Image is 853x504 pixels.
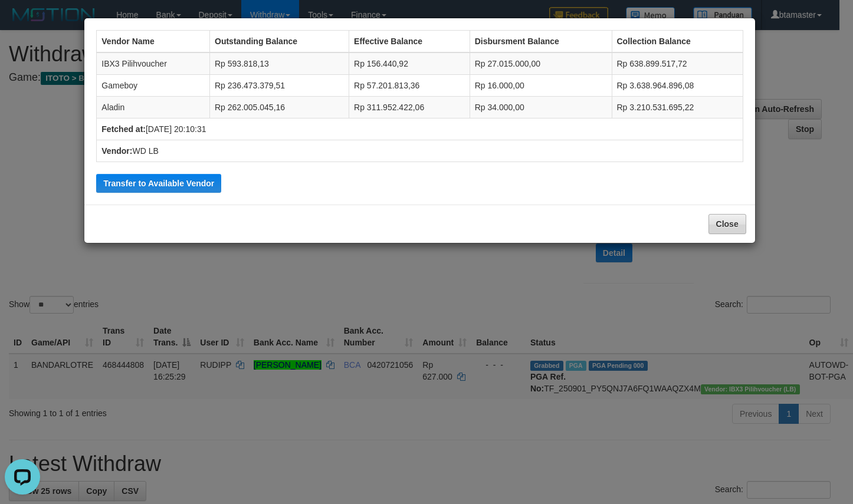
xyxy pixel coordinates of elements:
[210,75,349,97] td: Rp 236.473.379,51
[612,52,743,75] td: Rp 638.899.517,72
[97,52,210,75] td: IBX3 Pilihvoucher
[210,97,349,118] td: Rp 262.005.045,16
[612,97,743,118] td: Rp 3.210.531.695,22
[708,214,746,234] button: Close
[5,5,40,40] button: Open LiveChat chat widget
[470,75,612,97] td: Rp 16.000,00
[470,97,612,118] td: Rp 34.000,00
[96,174,221,193] button: Transfer to Available Vendor
[612,75,743,97] td: Rp 3.638.964.896,08
[349,97,470,118] td: Rp 311.952.422,06
[612,31,743,53] th: Collection Balance
[349,52,470,75] td: Rp 156.440,92
[349,31,470,53] th: Effective Balance
[210,52,349,75] td: Rp 593.818,13
[470,31,612,53] th: Disbursment Balance
[101,124,146,134] b: Fetched at:
[210,31,349,53] th: Outstanding Balance
[470,52,612,75] td: Rp 27.015.000,00
[97,75,210,97] td: Gameboy
[97,118,743,140] td: [DATE] 20:10:31
[101,146,132,156] b: Vendor:
[349,75,470,97] td: Rp 57.201.813,36
[97,97,210,118] td: Aladin
[97,140,743,162] td: WD LB
[97,31,210,53] th: Vendor Name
